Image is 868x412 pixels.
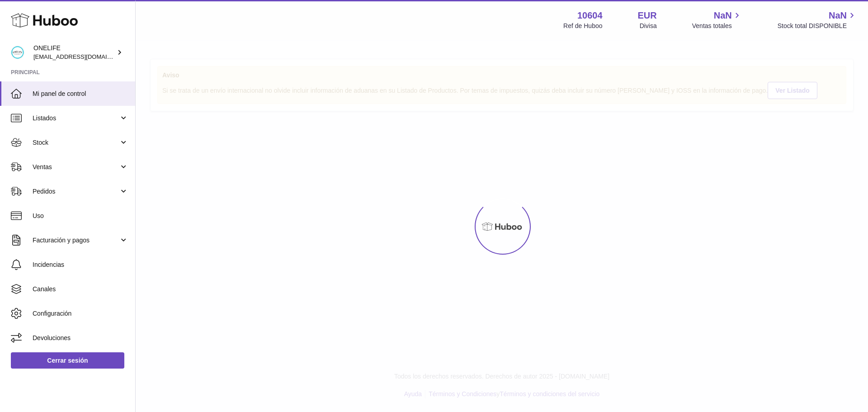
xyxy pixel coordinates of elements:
span: Devoluciones [33,334,128,342]
span: Listados [33,114,119,123]
div: ONELIFE [33,44,115,61]
span: Stock total DISPONIBLE [778,22,857,30]
span: Stock [33,138,119,147]
strong: EUR [638,9,657,22]
a: Cerrar sesión [11,352,124,369]
span: [EMAIL_ADDRESS][DOMAIN_NAME] [33,53,133,60]
span: Pedidos [33,187,119,196]
div: Ref de Huboo [563,22,602,30]
span: Ventas [33,163,119,171]
span: Facturación y pagos [33,236,119,245]
span: Ventas totales [692,22,742,30]
span: Mi panel de control [33,90,128,98]
a: NaN Ventas totales [692,9,742,30]
img: internalAdmin-10604@internal.huboo.com [11,46,24,59]
div: Divisa [640,22,657,30]
span: Incidencias [33,260,128,269]
strong: 10604 [577,9,603,22]
span: Uso [33,212,128,220]
span: Configuración [33,309,128,318]
a: NaN Stock total DISPONIBLE [778,9,857,30]
span: Canales [33,285,128,294]
span: NaN [829,9,847,22]
span: NaN [714,9,732,22]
